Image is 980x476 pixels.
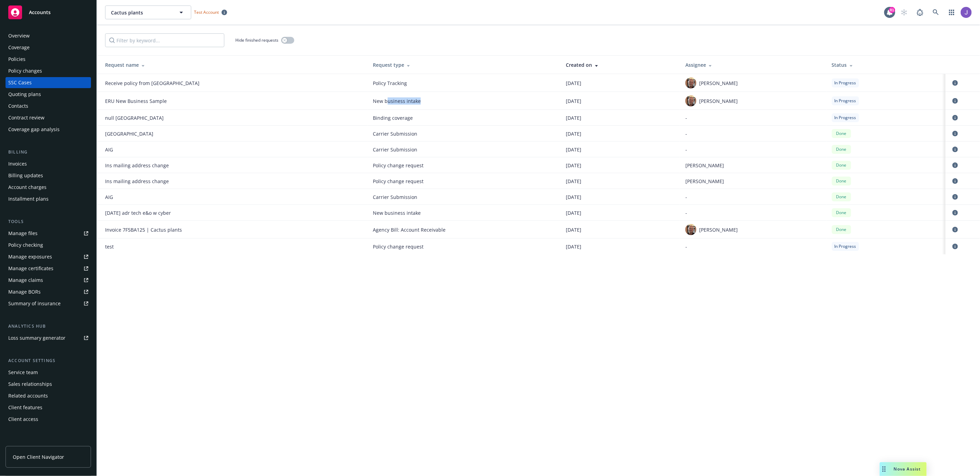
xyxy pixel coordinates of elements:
[889,7,895,13] div: 81
[6,218,91,225] div: Tools
[951,129,959,138] a: circleInformation
[373,209,555,216] span: New business intake
[194,9,219,15] span: Test Account
[685,162,724,169] span: [PERSON_NAME]
[951,97,959,105] a: circleInformation
[6,42,91,53] a: Coverage
[913,6,927,19] a: Report a Bug
[8,332,65,343] div: Loss summary generator
[6,54,91,65] a: Policies
[951,114,959,122] a: circleInformation
[8,379,52,390] div: Sales relationships
[105,6,191,19] button: Cactus plants
[880,462,927,476] button: Nova Assist
[8,182,47,193] div: Account charges
[835,130,848,137] span: Done
[685,95,696,106] img: photo
[6,357,91,364] div: Account settings
[105,162,208,169] div: Ins mailing address change
[8,367,38,378] div: Service team
[951,209,959,217] a: circleInformation
[685,114,821,121] div: -
[6,158,91,169] a: Invoices
[685,243,821,250] div: -
[6,170,91,181] a: Billing updates
[6,332,91,343] a: Loss summary generator
[8,124,60,135] div: Coverage gap analysis
[6,77,91,88] a: SSC Cases
[951,161,959,169] a: circleInformation
[835,194,848,200] span: Done
[835,226,848,233] span: Done
[105,114,208,121] div: null Hartford
[6,323,91,330] div: Analytics hub
[6,3,91,22] a: Accounts
[8,298,61,309] div: Summary of insurance
[566,114,582,121] span: [DATE]
[373,97,555,105] span: New business intake
[835,162,848,168] span: Done
[566,243,582,250] span: [DATE]
[566,80,582,87] span: [DATE]
[8,30,30,41] div: Overview
[6,263,91,274] a: Manage certificates
[835,146,848,152] span: Done
[8,112,44,123] div: Contract review
[835,178,848,184] span: Done
[8,286,41,297] div: Manage BORs
[8,263,53,274] div: Manage certificates
[6,367,91,378] a: Service team
[6,124,91,135] a: Coverage gap analysis
[105,243,208,250] div: test
[8,251,52,262] div: Manage exposures
[6,182,91,193] a: Account charges
[897,6,911,19] a: Start snowing
[6,65,91,76] a: Policy changes
[8,54,25,65] div: Policies
[685,224,696,235] img: photo
[566,61,674,68] div: Created on
[29,10,51,15] span: Accounts
[835,210,848,216] span: Done
[373,146,555,153] span: Carrier Submission
[6,390,91,401] a: Related accounts
[8,42,30,53] div: Coverage
[685,130,821,137] div: -
[6,101,91,112] a: Contacts
[929,6,943,19] a: Search
[951,177,959,185] a: circleInformation
[235,37,278,43] span: Hide finished requests
[373,80,555,87] span: Policy Tracking
[8,240,43,251] div: Policy checking
[6,149,91,156] div: Billing
[373,61,555,68] div: Request type
[685,77,696,88] img: photo
[105,226,208,233] div: Invoice 7F5BA125 | Cactus plants
[685,193,821,201] div: -
[6,30,91,41] a: Overview
[566,226,582,233] span: [DATE]
[6,89,91,100] a: Quoting plans
[832,61,940,68] div: Status
[105,33,224,47] input: Filter by keyword...
[685,61,821,68] div: Assignee
[6,402,91,413] a: Client features
[8,158,27,169] div: Invoices
[13,453,64,461] span: Open Client Navigator
[951,225,959,234] a: circleInformation
[373,114,555,121] span: Binding coverage
[951,79,959,87] a: circleInformation
[105,61,362,68] div: Request name
[6,228,91,239] a: Manage files
[105,130,208,137] div: Hartford
[8,390,48,401] div: Related accounts
[566,97,582,105] span: [DATE]
[8,414,38,425] div: Client access
[699,80,738,87] span: [PERSON_NAME]
[951,193,959,201] a: circleInformation
[6,112,91,123] a: Contract review
[6,286,91,297] a: Manage BORs
[894,466,921,472] span: Nova Assist
[951,145,959,154] a: circleInformation
[951,242,959,251] a: circleInformation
